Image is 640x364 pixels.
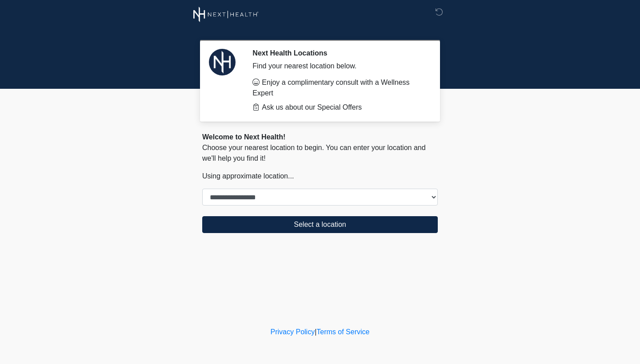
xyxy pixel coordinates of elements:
li: Enjoy a complimentary consult with a Wellness Expert [252,77,424,99]
a: Terms of Service [316,328,369,336]
button: Select a location [202,216,438,233]
a: Privacy Policy [271,328,315,336]
li: Ask us about our Special Offers [252,102,424,113]
img: Agent Avatar [209,49,236,75]
img: Next Health Wellness Logo [193,7,259,22]
a: | [315,328,316,336]
div: Find your nearest location below. [252,61,424,71]
h2: Next Health Locations [252,49,424,57]
div: Welcome to Next Health! [202,132,438,142]
span: Choose your nearest location to begin. You can enter your location and we'll help you find it! [202,144,426,162]
span: Using approximate location... [202,172,294,180]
